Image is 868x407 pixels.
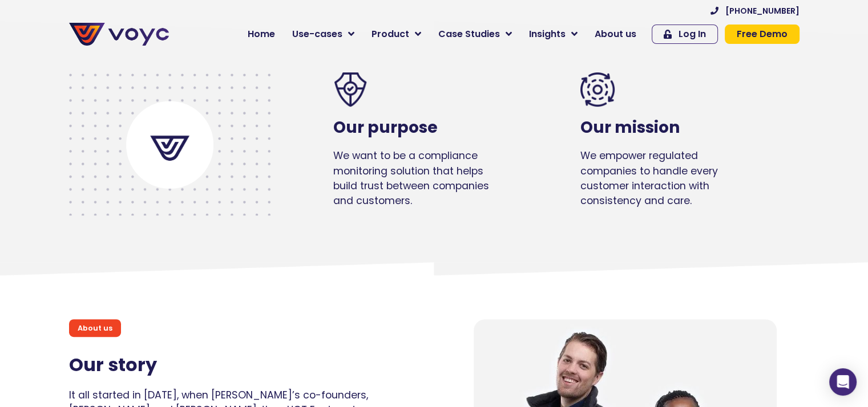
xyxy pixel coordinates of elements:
p: We empower regulated companies to handle every customer interaction with consistency and care. [580,148,748,209]
a: Log In [652,25,718,44]
a: Free Demo [725,25,800,44]
span: About us [595,27,636,41]
img: trusted [333,72,368,107]
span: Product [372,27,409,41]
span: Home [248,27,275,41]
img: voyc-logo-mark-03 [69,74,271,215]
div: About us [69,319,121,337]
a: About us [586,23,645,46]
a: Product [363,23,430,46]
span: Log In [679,30,706,39]
a: Home [239,23,284,46]
h2: Our mission [580,118,748,137]
span: Free Demo [737,30,788,39]
a: Case Studies [430,23,520,46]
span: Insights [529,27,566,41]
h2: Our story [69,354,417,376]
img: consistency [580,72,615,107]
img: voyc-full-logo [69,23,169,46]
span: Case Studies [438,27,500,41]
p: We want to be a compliance monitoring solution that helps build trust between companies and custo... [333,148,500,209]
h2: Our purpose [333,118,500,137]
a: [PHONE_NUMBER] [710,7,800,15]
a: Use-cases [284,23,363,46]
div: Open Intercom Messenger [829,368,857,396]
a: Insights [520,23,586,46]
span: Use-cases [292,27,342,41]
span: [PHONE_NUMBER] [725,7,800,15]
